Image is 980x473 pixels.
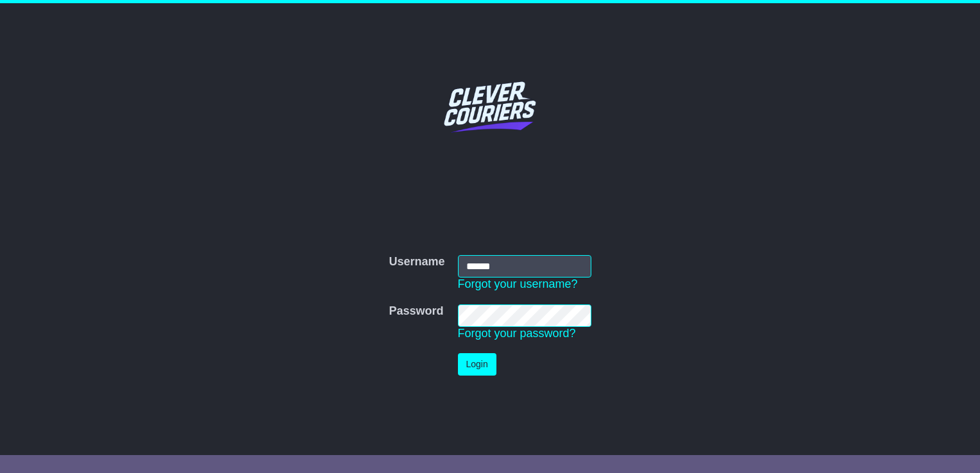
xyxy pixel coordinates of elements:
[458,327,576,340] a: Forgot your password?
[458,278,578,290] a: Forgot your username?
[389,255,444,269] label: Username
[435,52,545,161] img: Clever Couriers
[458,353,496,376] button: Login
[389,304,443,319] label: Password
